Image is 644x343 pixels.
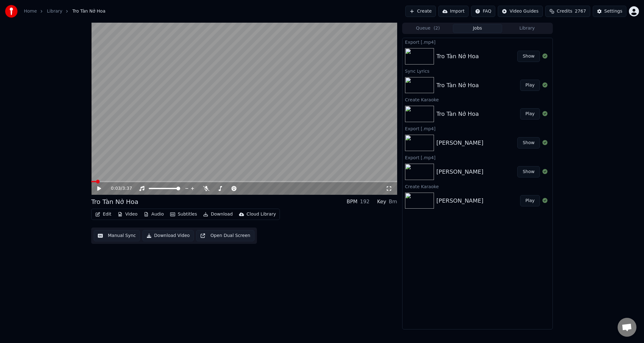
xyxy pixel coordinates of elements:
div: Sync Lyrics [402,67,552,75]
a: Home [24,8,37,14]
button: Download [201,210,235,219]
button: Create [405,6,436,17]
nav: breadcrumb [24,8,105,14]
button: Video Guides [498,6,542,17]
div: BPM [347,198,357,205]
div: Create Karaoke [402,96,552,103]
button: Library [502,24,552,33]
button: Credits2767 [545,6,590,17]
span: 0:03 [111,185,121,192]
span: 2767 [575,8,586,14]
div: Export [.mp4] [402,125,552,132]
span: 3:37 [122,185,132,192]
div: [PERSON_NAME] [436,167,484,176]
button: Play [520,108,540,120]
button: Show [517,166,540,177]
button: Edit [93,210,114,219]
div: 192 [360,198,370,205]
div: Bm [389,198,397,205]
img: youka [5,5,18,18]
div: Key [377,198,386,205]
div: Cloud Library [247,211,276,217]
button: Show [517,51,540,62]
div: Tro Tàn Nở Hoa [436,81,479,90]
div: Tro Tàn Nở Hoa [91,197,138,206]
button: Audio [141,210,166,219]
button: Manual Sync [94,230,140,241]
button: Queue [403,24,453,33]
span: Credits [557,8,572,14]
button: Jobs [453,24,502,33]
button: Play [520,195,540,206]
span: Tro Tàn Nở Hoa [72,8,105,14]
a: Library [47,8,62,14]
button: Download Video [142,230,194,241]
div: [PERSON_NAME] [436,196,484,205]
button: FAQ [471,6,495,17]
div: Settings [604,8,622,14]
div: Export [.mp4] [402,38,552,46]
button: Show [517,137,540,149]
div: [PERSON_NAME] [436,138,484,147]
div: Export [.mp4] [402,154,552,161]
button: Subtitles [168,210,199,219]
div: Tro Tàn Nở Hoa [436,52,479,61]
div: / [111,185,126,192]
button: Video [115,210,140,219]
div: Tro Tàn Nở Hoa [436,110,479,118]
button: Settings [593,6,626,17]
button: Play [520,80,540,91]
span: ( 2 ) [434,25,440,31]
div: Open chat [618,318,636,337]
button: Open Dual Screen [196,230,254,241]
button: Import [438,6,469,17]
div: Create Karaoke [402,183,552,190]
